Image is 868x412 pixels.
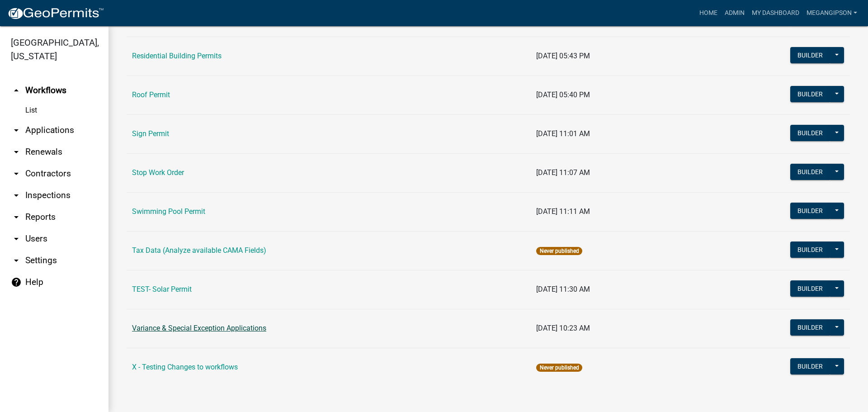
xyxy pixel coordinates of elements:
i: arrow_drop_down [11,255,22,266]
a: megangipson [803,5,861,22]
a: Variance & Special Exception Applications [132,324,266,332]
span: [DATE] 11:07 AM [536,168,590,177]
i: arrow_drop_down [11,147,22,157]
i: arrow_drop_up [11,85,22,96]
a: Sign Permit [132,129,169,138]
a: Home [696,5,721,22]
a: Admin [721,5,748,22]
a: Stop Work Order [132,168,184,177]
button: Builder [790,86,830,102]
i: arrow_drop_down [11,212,22,223]
span: Never published [536,364,582,372]
button: Builder [790,358,830,374]
button: Builder [790,242,830,258]
a: Residential Building Permits [132,52,222,60]
a: Swimming Pool Permit [132,207,205,216]
span: [DATE] 11:30 AM [536,285,590,294]
i: arrow_drop_down [11,168,22,179]
i: help [11,277,22,288]
button: Builder [790,319,830,336]
span: [DATE] 05:43 PM [536,52,590,60]
button: Builder [790,47,830,63]
span: [DATE] 05:40 PM [536,90,590,99]
span: [DATE] 11:01 AM [536,129,590,138]
button: Builder [790,164,830,180]
a: TEST- Solar Permit [132,285,192,294]
span: [DATE] 11:11 AM [536,207,590,216]
span: Never published [536,247,582,255]
i: arrow_drop_down [11,125,22,136]
i: arrow_drop_down [11,233,22,244]
a: Tax Data (Analyze available CAMA Fields) [132,246,266,255]
a: Roof Permit [132,90,170,99]
button: Builder [790,280,830,297]
button: Builder [790,125,830,141]
button: Builder [790,203,830,219]
span: [DATE] 10:23 AM [536,324,590,332]
a: X - Testing Changes to workflows [132,363,238,371]
a: My Dashboard [748,5,803,22]
i: arrow_drop_down [11,190,22,201]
